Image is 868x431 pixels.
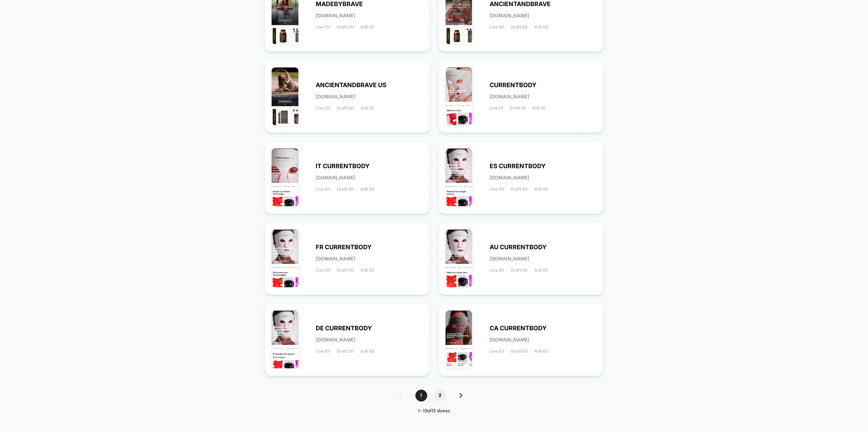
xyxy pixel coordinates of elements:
span: A/B (0) [534,349,548,354]
span: 1 [415,390,427,401]
span: Draft (1) [510,106,526,111]
span: DE CURRENTBODY [316,326,372,331]
img: ANCIENTANDBRAVE_US [272,67,298,125]
span: [DOMAIN_NAME] [316,256,355,261]
img: DE_CURRENTBODY [272,311,298,368]
span: IT CURRENTBODY [316,164,370,169]
span: Live (0) [316,349,330,354]
span: CA CURRENTBODY [490,326,547,331]
img: FR_CURRENTBODY [272,230,298,287]
span: A/B (0) [360,268,374,273]
span: A/B (1) [532,106,545,111]
span: Live (0) [316,187,330,192]
span: Live (1) [490,106,503,111]
span: [DOMAIN_NAME] [490,175,529,180]
span: CURRENTBODY [490,83,536,87]
img: CURRENTBODY [446,67,472,125]
span: ANCIENTANDBRAVE US [316,83,387,87]
img: pagination forward [459,393,462,398]
span: Draft (0) [337,187,354,192]
span: [DOMAIN_NAME] [316,94,355,99]
span: Live (3) [316,106,330,111]
span: [DOMAIN_NAME] [490,13,529,18]
img: IT_CURRENTBODY [272,149,298,206]
div: 1 - 10 of 13 stores [392,408,476,414]
span: Draft (0) [337,25,354,30]
span: ANCIENTANDBRAVE [490,2,551,6]
span: 2 [434,390,446,401]
span: FR CURRENTBODY [316,245,372,250]
img: ES_CURRENTBODY [446,149,472,206]
span: Draft (0) [337,268,354,273]
span: [DOMAIN_NAME] [490,256,529,261]
span: [DOMAIN_NAME] [316,337,355,342]
span: Live (0) [490,187,504,192]
span: [DOMAIN_NAME] [316,13,355,18]
span: Live (3) [316,25,330,30]
span: Draft (0) [337,106,354,111]
span: A/B (0) [360,349,374,354]
span: Draft (0) [511,187,528,192]
span: A/B (0) [534,268,548,273]
span: A/B (0) [534,187,548,192]
span: Live (4) [490,25,504,30]
span: AU CURRENTBODY [490,245,547,250]
span: Draft (0) [511,268,528,273]
span: A/B (3) [534,25,548,30]
span: Draft (0) [511,349,528,354]
span: [DOMAIN_NAME] [490,94,529,99]
img: AU_CURRENTBODY [446,230,472,287]
span: A/B (0) [360,187,374,192]
span: A/B (2) [360,25,374,30]
span: [DOMAIN_NAME] [316,175,355,180]
img: CA_CURRENTBODY [446,311,472,368]
span: Live (0) [490,268,504,273]
span: Live (0) [316,268,330,273]
span: MADEBYBRAVE [316,2,363,6]
span: Draft (0) [337,349,354,354]
span: Draft (0) [511,25,528,30]
span: A/B (2) [360,106,374,111]
span: ES CURRENTBODY [490,164,546,169]
span: [DOMAIN_NAME] [490,337,529,342]
span: Live (0) [490,349,504,354]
